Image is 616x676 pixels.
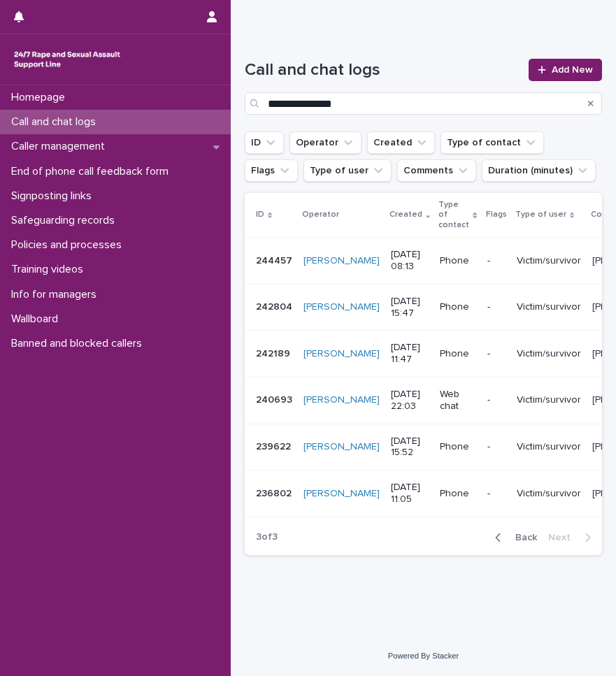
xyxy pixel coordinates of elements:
[6,238,133,252] p: Policies and processes
[507,533,537,542] span: Back
[440,488,475,500] p: Phone
[391,389,429,412] p: [DATE] 22:03
[440,301,475,313] p: Phone
[256,252,295,267] p: 244457
[543,531,602,544] button: Next
[487,441,506,453] p: -
[391,249,429,273] p: [DATE] 08:13
[529,59,602,81] a: Add New
[486,207,507,222] p: Flags
[6,214,126,227] p: Safeguarding records
[438,197,469,233] p: Type of contact
[388,652,459,660] a: Powered By Stacker
[517,394,581,406] p: Victim/survivor
[245,60,520,80] h1: Call and chat logs
[482,159,596,182] button: Duration (minutes)
[389,207,422,222] p: Created
[440,131,544,154] button: Type of contact
[440,255,475,267] p: Phone
[303,159,392,182] button: Type of user
[256,438,294,453] p: 239622
[487,488,506,500] p: -
[487,301,506,313] p: -
[6,263,94,276] p: Training videos
[391,482,429,505] p: [DATE] 11:05
[256,207,264,222] p: ID
[484,531,543,544] button: Back
[552,65,593,75] span: Add New
[303,255,380,267] a: [PERSON_NAME]
[6,165,180,178] p: End of phone call feedback form
[245,520,289,554] p: 3 of 3
[517,301,581,313] p: Victim/survivor
[302,207,339,222] p: Operator
[6,189,103,203] p: Signposting links
[6,115,107,129] p: Call and chat logs
[367,131,435,154] button: Created
[245,92,602,115] input: Search
[440,441,475,453] p: Phone
[11,45,123,73] img: rhQMoQhaT3yELyF149Cw
[517,255,581,267] p: Victim/survivor
[517,441,581,453] p: Victim/survivor
[6,140,116,153] p: Caller management
[391,436,429,459] p: [DATE] 15:52
[515,207,566,222] p: Type of user
[289,131,361,154] button: Operator
[256,485,294,500] p: 236802
[487,394,506,406] p: -
[6,312,69,326] p: Wallboard
[517,488,581,500] p: Victim/survivor
[517,348,581,360] p: Victim/survivor
[303,394,380,406] a: [PERSON_NAME]
[303,301,380,313] a: [PERSON_NAME]
[256,345,293,360] p: 242189
[391,296,429,319] p: [DATE] 15:47
[548,533,579,542] span: Next
[487,255,506,267] p: -
[440,389,475,412] p: Web chat
[6,91,76,104] p: Homepage
[303,348,380,360] a: [PERSON_NAME]
[256,391,295,406] p: 240693
[487,348,506,360] p: -
[245,131,284,154] button: ID
[245,159,298,182] button: Flags
[6,337,153,350] p: Banned and blocked callers
[303,441,380,453] a: [PERSON_NAME]
[6,288,108,301] p: Info for managers
[303,488,380,500] a: [PERSON_NAME]
[256,299,295,313] p: 242804
[397,159,476,182] button: Comments
[391,342,429,366] p: [DATE] 11:47
[440,348,475,360] p: Phone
